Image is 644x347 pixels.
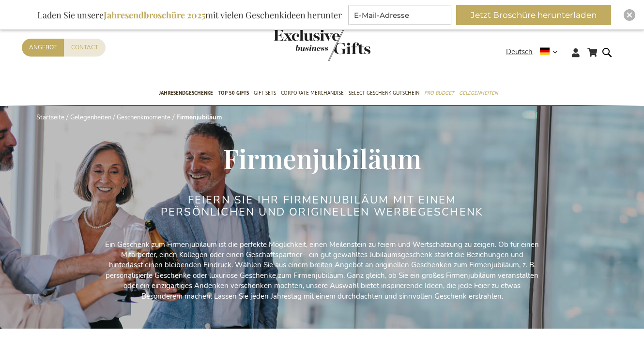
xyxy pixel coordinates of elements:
[176,113,222,122] strong: Firmenjubiläum
[349,88,419,98] span: Select Geschenk Gutschein
[254,88,276,98] span: Gift Sets
[349,82,419,106] a: Select Geschenk Gutschein
[104,240,540,302] p: Ein Geschenk zum Firmenjubiläum ist die perfekte Möglichkeit, einen Meilenstein zu feiern und Wer...
[281,88,344,98] span: Corporate Merchandise
[254,82,276,106] a: Gift Sets
[627,12,632,18] img: Close
[349,5,454,28] form: marketing offers and promotions
[281,82,344,106] a: Corporate Merchandise
[223,140,421,176] span: Firmenjubiläum
[117,113,170,122] a: Geschenkmomente
[274,29,322,61] a: store logo
[349,5,451,25] input: E-Mail-Adresse
[274,29,370,61] img: Exclusive Business gifts logo
[506,46,564,58] div: Deutsch
[159,88,213,98] span: Jahresendgeschenke
[506,46,533,58] span: Deutsch
[624,9,635,21] div: Close
[459,88,498,98] span: Gelegenheiten
[22,39,64,57] a: Angebot
[159,82,213,106] a: Jahresendgeschenke
[33,5,346,25] div: Laden Sie unsere mit vielen Geschenkideen herunter
[104,9,205,21] b: Jahresendbroschüre 2025
[36,113,64,122] a: Startseite
[424,88,454,98] span: Pro Budget
[456,5,611,25] button: Jetzt Broschüre herunterladen
[64,39,106,57] a: Contact
[218,88,249,98] span: TOP 50 Gifts
[70,113,111,122] a: Gelegenheiten
[459,82,498,106] a: Gelegenheiten
[218,82,249,106] a: TOP 50 Gifts
[140,194,504,217] h2: FEIERN SIE IHR FIRMENJUBILÄUM MIT EINEM PERSÖNLICHEN UND ORIGINELLEN WERBEGESCHENK
[424,82,454,106] a: Pro Budget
